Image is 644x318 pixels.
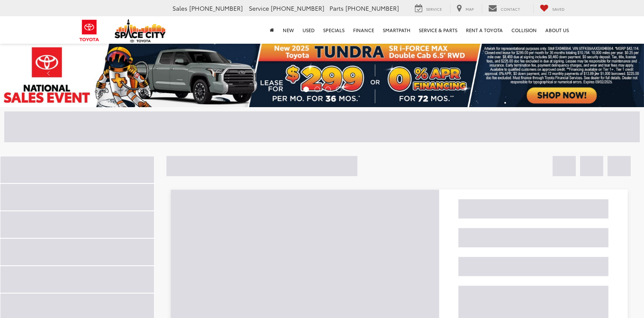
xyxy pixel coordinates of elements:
a: Map [450,4,480,13]
a: SmartPath [378,16,414,44]
span: Map [466,6,474,12]
span: Service [426,6,442,12]
span: Service [249,4,269,12]
a: About Us [541,16,573,44]
a: New [278,16,298,44]
span: Contact [501,6,520,12]
a: Contact [482,4,526,13]
span: [PHONE_NUMBER] [345,4,399,12]
span: Parts [330,4,344,12]
a: Service [408,4,448,13]
img: Space City Toyota [115,19,166,42]
a: Collision [507,16,541,44]
a: Used [298,16,319,44]
span: Saved [552,6,565,12]
a: Rent a Toyota [462,16,507,44]
a: Finance [349,16,378,44]
a: Service & Parts [414,16,462,44]
img: Toyota [73,17,106,45]
a: My Saved Vehicles [533,4,571,13]
span: [PHONE_NUMBER] [189,4,243,12]
span: Sales [172,4,187,12]
a: Specials [319,16,349,44]
a: Home [266,16,278,44]
span: [PHONE_NUMBER] [271,4,324,12]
